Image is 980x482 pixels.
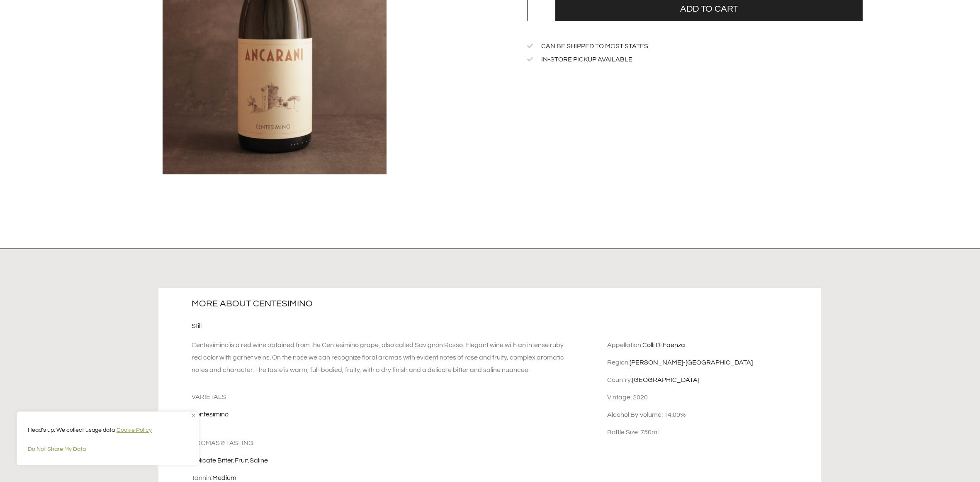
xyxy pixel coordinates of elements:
h2: More about Centesimino [192,298,564,309]
span: Can be shipped to most states [539,42,648,51]
div: , , [192,456,568,465]
button: Do Not Share My Data [28,442,188,457]
h2: Aromas & Tasting [192,438,568,448]
div: Alcohol by volume: 14.00% [607,410,814,419]
div: Region: [607,358,814,367]
a: Colli di Faenza [642,342,685,348]
div: Vintage: 2020 [607,393,814,402]
a: Still [192,323,202,329]
a: Medium [212,475,236,481]
a: saline [250,457,268,464]
a: [GEOGRAPHIC_DATA] [632,377,699,383]
p: Head's up: We collect usage data [28,425,188,435]
a: Can be shipped to most states [527,42,863,51]
div: Centesimino is a red wine obtained from the Centesimino grape, also called Savignôn Rosso. Elegan... [192,339,568,376]
h2: Varietals [192,392,568,401]
img: Close [192,413,195,417]
div: Appellation: [607,340,814,350]
a: Cookie Policy [116,427,152,433]
div: Bottle Size: 750ml [607,428,814,437]
a: Centesimino [192,411,229,418]
a: [PERSON_NAME]-[GEOGRAPHIC_DATA] [630,359,753,366]
span: In-store Pickup Available [539,55,632,64]
div: Country: [607,375,814,384]
a: delicate bitter [192,457,233,464]
a: fruit [235,457,248,464]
